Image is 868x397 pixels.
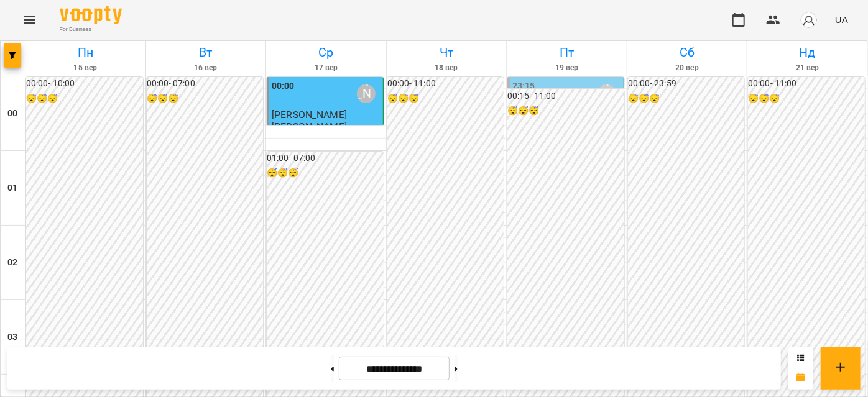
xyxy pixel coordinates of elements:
[147,77,264,91] h6: 00:00 - 07:00
[267,167,384,180] h6: 😴😴😴
[387,92,504,106] h6: 😴😴😴
[7,256,17,270] h6: 02
[357,84,376,103] div: Венюкова Єлизавета
[800,11,818,29] img: avatar_s.png
[628,92,745,106] h6: 😴😴😴
[509,62,625,74] h6: 19 вер
[268,62,384,74] h6: 17 вер
[268,43,384,62] h6: Ср
[15,5,45,35] button: Menu
[835,13,848,26] span: UA
[26,92,143,106] h6: 😴😴😴
[389,43,505,62] h6: Чт
[629,43,746,62] h6: Сб
[272,121,347,132] p: [PERSON_NAME]
[629,62,746,74] h6: 20 вер
[272,80,295,93] label: 00:00
[507,104,624,118] h6: 😴😴😴
[598,84,616,103] div: Венюкова Єлизавета
[512,80,535,93] label: 23:15
[272,109,347,121] span: [PERSON_NAME]
[148,62,264,74] h6: 16 вер
[60,6,122,24] img: Voopty Logo
[7,107,17,121] h6: 00
[507,89,624,103] h6: 00:15 - 11:00
[749,43,866,62] h6: Нд
[267,152,384,165] h6: 01:00 - 07:00
[628,77,745,91] h6: 00:00 - 23:59
[147,92,264,106] h6: 😴😴😴
[830,8,853,31] button: UA
[27,43,144,62] h6: Пн
[7,331,17,344] h6: 03
[749,62,866,74] h6: 21 вер
[748,77,865,91] h6: 00:00 - 11:00
[27,62,144,74] h6: 15 вер
[7,181,17,195] h6: 01
[509,43,625,62] h6: Пт
[26,77,143,91] h6: 00:00 - 10:00
[60,25,122,34] span: For Business
[387,77,504,91] h6: 00:00 - 11:00
[389,62,505,74] h6: 18 вер
[148,43,264,62] h6: Вт
[748,92,865,106] h6: 😴😴😴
